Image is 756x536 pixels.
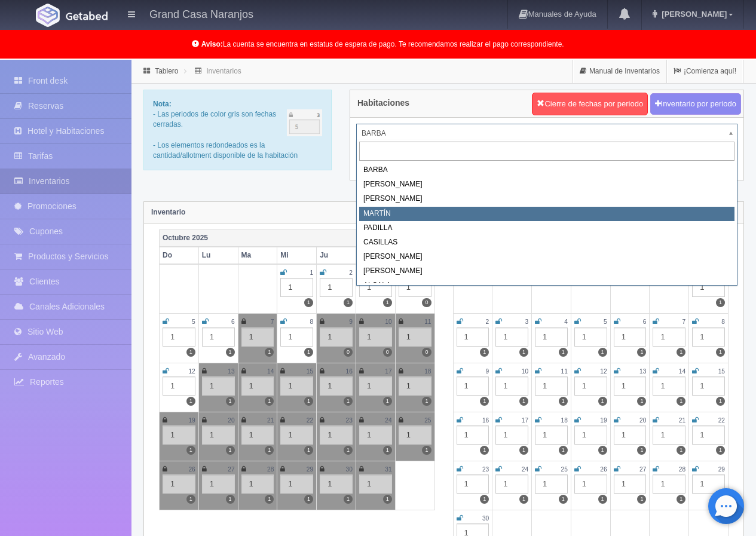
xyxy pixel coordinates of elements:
div: ALCALA [359,278,734,293]
div: [PERSON_NAME] [359,192,734,206]
div: [PERSON_NAME] [359,250,734,264]
div: CASILLAS [359,235,734,250]
div: BARBA [359,163,734,177]
div: [PERSON_NAME] [359,264,734,278]
div: PADILLA [359,221,734,235]
div: MARTÍN [359,207,734,221]
div: [PERSON_NAME] [359,177,734,192]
